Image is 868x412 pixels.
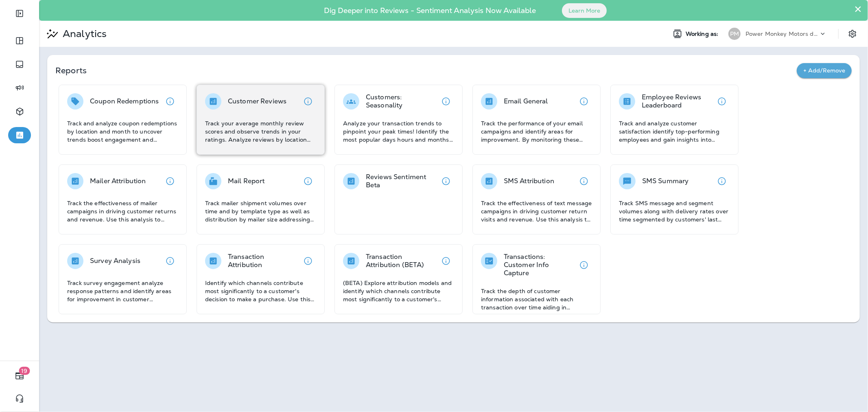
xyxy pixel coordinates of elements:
p: Transaction Attribution (BETA) [366,253,438,269]
p: Power Monkey Motors dba Grease Monkey 1120 [746,31,819,37]
button: View details [714,173,730,189]
span: 19 [19,367,30,375]
button: View details [162,253,178,269]
button: View details [300,173,316,189]
button: View details [576,257,592,273]
p: Customer Reviews [228,97,286,105]
button: + Add/Remove [797,63,852,78]
p: SMS Summary [642,177,689,185]
p: Track the effectiveness of mailer campaigns in driving customer returns and revenue. Use this ana... [67,199,178,224]
p: Analytics [59,28,107,40]
div: PM [728,28,741,40]
button: View details [576,93,592,110]
p: Email General [504,97,548,105]
button: View details [162,173,178,189]
p: Track your average monthly review scores and observe trends in your ratings. Analyze reviews by l... [205,119,316,144]
button: Learn More [562,3,607,18]
button: View details [162,93,178,110]
button: 19 [8,368,31,384]
p: Reviews Sentiment Beta [366,173,438,189]
p: Customers: Seasonality [366,93,438,110]
p: Track SMS message and segment volumes along with delivery rates over time segmented by customers'... [619,199,730,224]
p: Transaction Attribution [228,253,300,269]
button: View details [576,173,592,189]
p: Identify which channels contribute most significantly to a customer's decision to make a purchase... [205,279,316,303]
button: View details [438,93,454,110]
button: View details [438,173,454,189]
button: Close [854,2,862,15]
button: Expand Sidebar [8,5,31,22]
p: Track the depth of customer information associated with each transaction over time aiding in asse... [481,287,592,311]
p: Mail Report [228,177,265,185]
p: SMS Attribution [504,177,554,185]
span: Working as: [686,31,720,37]
button: View details [714,93,730,110]
p: Track and analyze coupon redemptions by location and month to uncover trends boost engagement and... [67,119,178,144]
p: Track and analyze customer satisfaction identify top-performing employees and gain insights into ... [619,119,730,144]
p: Track mailer shipment volumes over time and by template type as well as distribution by mailer si... [205,199,316,224]
p: Analyze your transaction trends to pinpoint your peak times! Identify the most popular days hours... [343,119,454,144]
p: Coupon Redemptions [90,97,159,105]
p: Reports [55,65,797,76]
p: Track the effectiveness of text message campaigns in driving customer return visits and revenue. ... [481,199,592,224]
p: Mailer Attribution [90,177,146,185]
button: Settings [845,26,860,41]
p: (BETA) Explore attribution models and identify which channels contribute most significantly to a ... [343,279,454,303]
p: Employee Reviews Leaderboard [642,93,714,110]
button: View details [300,253,316,269]
p: Transactions: Customer Info Capture [504,253,576,277]
p: Dig Deeper into Reviews - Sentiment Analysis Now Available [300,9,560,12]
p: Track survey engagement analyze response patterns and identify areas for improvement in customer ... [67,279,178,303]
button: View details [438,253,454,269]
p: Survey Analysis [90,257,140,265]
p: Track the performance of your email campaigns and identify areas for improvement. By monitoring t... [481,119,592,144]
button: View details [300,93,316,110]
